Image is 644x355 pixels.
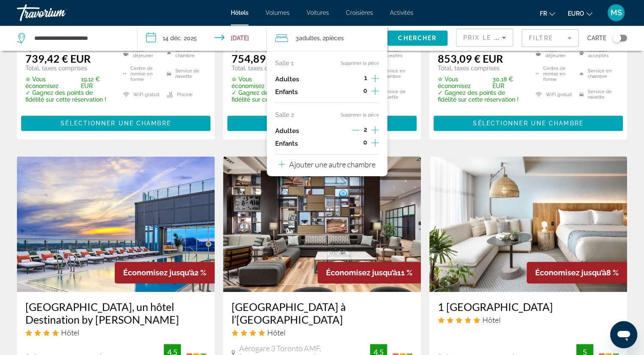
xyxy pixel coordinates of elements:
a: Volumes [265,9,290,16]
span: Hôtel [482,315,500,324]
font: 19,12 € EUR [81,76,113,89]
button: Basculer la carte [606,34,627,42]
a: Hôtels [231,9,249,16]
p: Total, taxes comprises [232,65,319,72]
font: Service de navette [175,68,206,79]
a: Voitures [307,9,329,16]
font: Centre de remise en forme [543,66,575,82]
a: Sélectionner une chambre [227,117,417,127]
button: Décrément des enfants [351,139,359,149]
button: Sélectionner une chambre [227,116,417,131]
span: Chercher [398,35,437,42]
font: WiFi gratuit [133,92,160,97]
font: WiFi gratuit [546,92,572,97]
div: Hôtel 5 étoiles [438,315,619,324]
button: Ajouter une autre chambre [279,155,376,172]
font: 3 [296,35,299,42]
font: Animaux acceptés [588,47,619,58]
button: Changer la langue [540,7,555,19]
span: Fr [540,10,547,17]
span: 2 [364,126,367,133]
img: Image de l’hôtel [17,156,215,292]
a: [GEOGRAPHIC_DATA], un hôtel Destination by [PERSON_NAME] [25,300,206,326]
a: Sélectionner une chambre [21,117,210,127]
span: MS [611,8,622,17]
button: Voyageurs : 3 adultes, 0 enfants [267,25,387,51]
button: Augmenter les enfants [371,137,379,150]
a: Croisières [346,9,373,16]
a: Travorium [17,2,102,24]
span: pièces [326,35,344,42]
span: Hôtel [61,328,79,337]
button: Décrément des enfants [351,87,359,97]
font: Petit déjeuner [545,47,575,58]
span: Prix le plus bas [463,34,530,41]
font: Petit déjeuner [133,47,163,58]
span: Économisez jusqu’à [123,268,194,277]
div: 11 % [318,262,421,283]
iframe: Bouton de lancement de la fenêtre de messagerie [610,321,637,348]
font: Service de navette [381,89,412,100]
a: 1 [GEOGRAPHIC_DATA] [438,300,619,313]
p: Total, taxes comprises [438,65,525,72]
button: Changer de devise [568,7,592,19]
button: Décrément des adultes [352,74,360,84]
p: Adultes [275,76,299,83]
span: Adultes [299,35,320,42]
span: Économisez jusqu’à [326,268,397,277]
span: Sélectionner une chambre [473,120,583,127]
button: Augmenter les enfants [371,86,379,98]
p: Salle 1 [275,60,293,67]
a: Activités [390,9,413,16]
span: EURO [568,10,584,17]
p: Salle 2 [275,111,294,118]
a: Sélectionner une chambre [434,117,623,127]
span: 0 [363,139,367,146]
p: Total, taxes comprises [25,65,113,72]
p: Enfants [275,89,298,96]
font: Service de navette [588,89,619,100]
span: ✮ Vous économisez [25,76,79,89]
button: Filtre [522,29,579,47]
button: Augmenter les adultes [371,73,379,86]
p: ✓ Gagnez des points de fidélité sur cette réservation ! [438,89,525,103]
div: 2 % [115,262,215,283]
button: Menu utilisateur [605,4,627,22]
font: 30,18 € EUR [492,76,525,89]
font: , 2 [320,35,326,42]
img: Image de l’hôtel [223,156,421,292]
font: Centre de remise en forme [130,66,163,82]
span: 1 [364,75,367,81]
p: ✓ Gagnez des points de fidélité sur cette réservation ! [232,89,319,103]
div: Hôtel 4 étoiles [232,328,412,337]
span: Hôtel [267,328,285,337]
div: Hôtel 4 étoiles [25,328,206,337]
button: Supprimer la pièce [341,112,379,118]
ins: 739,42 € EUR [25,52,91,65]
a: Image de l’hôtel [429,156,627,292]
ins: 853,09 € EUR [438,52,503,65]
span: Économisez jusqu’à [535,268,606,277]
font: Piscine [177,92,193,97]
span: ✮ Vous économisez [438,76,490,89]
p: Adultes [275,128,299,135]
button: Sélectionner une chambre [21,116,210,131]
button: Augmenter les adultes [371,125,379,137]
a: [GEOGRAPHIC_DATA] à l’[GEOGRAPHIC_DATA] [232,300,412,326]
span: Sélectionner une chambre [61,120,171,127]
button: Sélectionner une chambre [434,116,623,131]
p: Ajouter une autre chambre [289,160,376,169]
button: Supprimer la pièce [341,61,379,66]
p: ✓ Gagnez des points de fidélité sur cette réservation ! [25,89,113,103]
font: Service en chambre [381,68,412,79]
button: Date d’arrivée : 14 déc. 2025 Date de départ : 20 déc. 2025 [138,25,267,51]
